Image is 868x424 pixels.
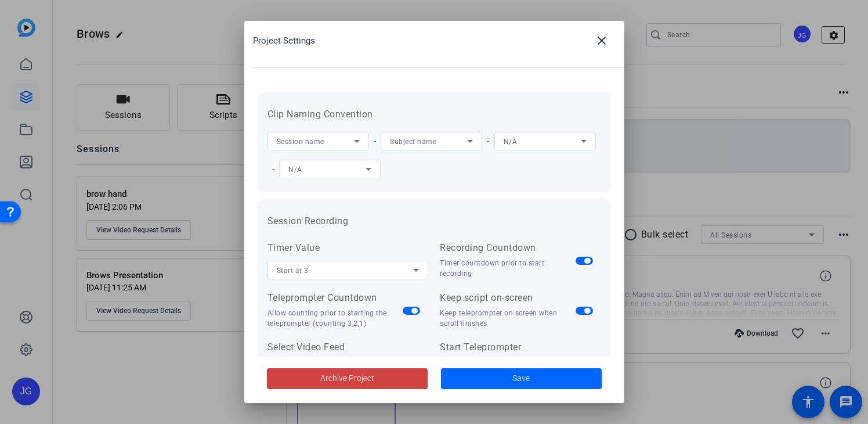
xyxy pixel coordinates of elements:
[267,340,429,354] div: Select Video Feed
[441,368,602,389] button: Save
[512,372,530,385] span: Save
[267,241,429,255] div: Timer Value
[267,308,403,329] div: Allow counting prior to starting the teleprompter (counting 3,2,1)
[267,163,280,174] span: -
[482,135,494,146] span: -
[440,308,576,329] div: Keep teleprompter on screen when scroll finishes
[504,138,518,146] span: N/A
[267,214,601,228] h3: Session Recording
[267,368,428,389] button: Archive Project
[253,27,624,55] div: Project Settings
[277,138,324,146] span: Session name
[440,241,576,255] div: Recording Countdown
[320,372,374,385] span: Archive Project
[267,291,403,305] div: Teleprompter Countdown
[440,291,576,305] div: Keep script on-screen
[267,107,601,121] h3: Clip Naming Convention
[369,135,381,146] span: -
[288,166,302,174] span: N/A
[390,138,436,146] span: Subject name
[440,340,601,354] div: Start Teleprompter
[595,34,609,48] mat-icon: close
[440,258,576,279] div: Timer countdown prior to start recording
[277,267,309,275] span: Start at 3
